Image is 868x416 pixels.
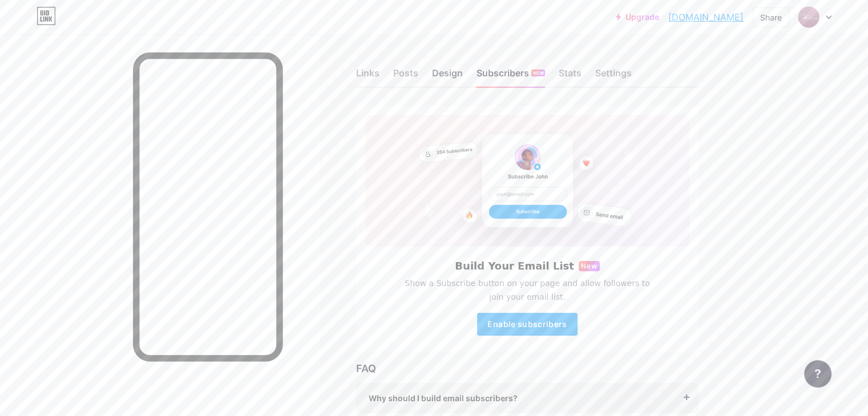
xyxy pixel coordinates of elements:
[432,66,463,87] div: Design
[398,276,657,304] span: Show a Subscribe button on your page and allow followers to join your email list.
[581,261,597,271] span: New
[668,10,744,24] a: [DOMAIN_NAME]
[356,66,380,87] div: Links
[533,70,544,76] span: NEW
[477,313,578,336] button: Enable subscribers
[559,66,582,87] div: Stats
[487,319,567,329] span: Enable subscribers
[595,66,632,87] div: Settings
[760,11,782,23] div: Share
[393,66,418,87] div: Posts
[477,66,545,87] div: Subscribers
[616,13,659,22] a: Upgrade
[369,392,518,404] span: Why should I build email subscribers?
[455,260,574,272] h6: Build Your Email List
[798,6,819,28] img: alejo gamarra
[356,361,699,376] div: FAQ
